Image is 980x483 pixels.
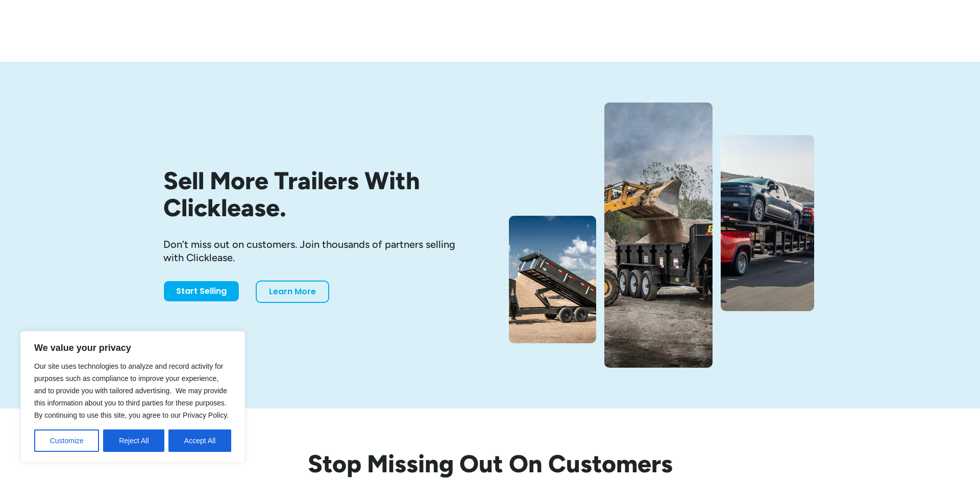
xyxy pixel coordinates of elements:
[34,342,231,354] p: We value your privacy
[256,281,329,303] a: Learn More
[163,281,239,302] a: Start Selling
[34,429,99,452] button: Customize
[103,429,164,452] button: Reject All
[20,331,245,463] div: We value your privacy
[163,167,474,221] h1: Sell More Trailers With Clicklease.
[34,362,229,419] span: Our site uses technologies to analyze and record activity for purposes such as compliance to impr...
[163,449,817,479] h2: Stop Missing Out On Customers
[163,238,474,264] div: Don’t miss out on customers. Join thousands of partners selling with Clicklease.
[168,429,231,452] button: Accept All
